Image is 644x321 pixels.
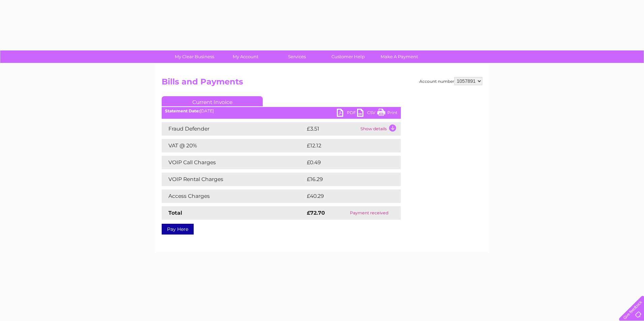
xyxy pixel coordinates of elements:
td: £3.51 [305,122,359,136]
a: My Account [218,50,273,63]
a: My Clear Business [167,50,222,63]
a: Pay Here [162,224,194,235]
a: Print [377,109,397,118]
td: Show details [359,122,401,136]
td: Fraud Defender [162,122,305,136]
td: £16.29 [305,173,387,186]
a: Current Invoice [162,96,263,106]
a: PDF [337,109,357,118]
td: £12.12 [305,139,386,152]
a: Services [269,50,325,63]
strong: Total [168,210,182,216]
div: [DATE] [162,109,401,113]
b: Statement Date: [165,108,200,113]
strong: £72.70 [307,210,325,216]
td: £40.29 [305,189,387,203]
td: VOIP Call Charges [162,156,305,169]
td: Access Charges [162,189,305,203]
a: Make A Payment [372,50,427,63]
a: Customer Help [320,50,376,63]
td: Payment received [338,206,401,220]
td: £0.49 [305,156,385,169]
td: VOIP Rental Charges [162,173,305,186]
h2: Bills and Payments [162,77,482,90]
div: Account number [419,77,482,85]
td: VAT @ 20% [162,139,305,152]
a: CSV [357,109,377,118]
